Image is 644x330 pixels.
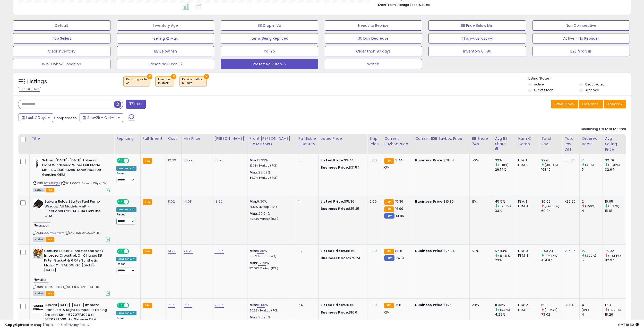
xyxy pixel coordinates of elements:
a: 9.30 [257,199,264,204]
div: Title [32,136,112,141]
b: Short Term Storage Fees: [378,3,418,7]
b: Business Price: [321,256,349,260]
span: 2025-10-9 18:50 GMT [618,322,639,327]
strong: Copyright [5,322,24,327]
small: (40%) [585,163,594,167]
span: ON [117,249,124,254]
p: 16.33% Markup (ROI) [250,205,292,209]
b: Business Price: [415,248,443,253]
small: (9.81%) [498,163,509,167]
div: 4 [582,209,603,213]
div: 17.3 [605,303,626,307]
div: 11.33% [495,303,516,307]
div: 229.51 [541,158,562,163]
span: OFF [128,249,136,254]
span: FBA [46,291,54,296]
button: Save View [551,100,578,108]
div: 414.87 [541,258,562,263]
b: Business Price: [415,158,443,163]
span: | SKU: 0607-Tribeca-Wiper-Set [61,181,108,185]
div: 28% [472,303,489,307]
small: (200%) [585,254,596,258]
a: 10.00 [257,302,265,308]
b: Max: [250,260,259,265]
div: Clear All Filters [18,87,41,92]
button: Win Buybox Condition [13,59,110,69]
span: All listings currently available for purchase on Amazon [33,237,45,242]
div: 1140.23 [541,249,562,253]
button: Preset: No Purch. 6 [221,59,318,69]
button: Watch [325,59,422,69]
a: 74.79 [184,248,193,254]
b: Business Price: [415,199,443,204]
div: 82.97 [605,258,626,263]
small: (0%) [582,308,589,312]
label: Archived [585,88,599,92]
button: Filters [126,100,146,109]
label: Active [534,82,544,86]
small: FBA [384,199,394,205]
p: 20.85% Markup (ROI) [250,309,292,312]
span: $40.68 [419,2,430,7]
div: 32.64 [605,167,626,172]
div: 69.18 [541,303,562,307]
div: Amazon AI * [116,166,136,171]
div: % [250,261,292,270]
div: % [250,158,292,168]
div: 76.02 [605,249,626,253]
div: Current B2B Buybox Price [415,136,467,141]
span: | SKU: 82501AE03A-FBA [65,231,101,235]
div: 2 [582,199,603,204]
span: OFF [128,200,136,204]
label: Out of Stock [534,88,553,92]
small: (0.27%) [608,204,619,208]
div: 4.29% [495,312,516,317]
b: Business Price: [321,206,349,211]
p: 69.83% Markup (ROI) [250,217,292,221]
span: Last 7 Days [26,115,47,120]
div: $16.60 [321,303,363,307]
a: 38.96 [214,158,224,163]
button: Selling @ Max [117,33,214,44]
div: 82 [298,249,314,253]
span: Compared to: [54,116,78,120]
span: Repricing state : [126,77,147,85]
div: 15 [298,158,314,163]
span: 14.85 [396,213,404,218]
div: Fulfillment [143,136,164,141]
div: 0.00 [370,199,378,204]
button: BB Below Min [117,46,214,56]
button: Inventory Age [117,20,214,31]
div: Preset: [116,213,136,224]
div: 32% [495,158,516,163]
div: 7 [582,158,603,163]
a: 51.77 [168,248,176,254]
div: 11% [472,199,489,204]
b: Min: [250,199,257,204]
div: 73.02 [541,312,562,317]
div: in stock [158,81,171,85]
div: $15.35 [321,206,363,211]
div: Num of Comp. [518,136,537,147]
div: 163.19 [541,167,562,172]
span: OFF [128,159,136,163]
small: FBA [143,249,152,254]
button: Inventory 61-90 [428,46,526,56]
div: 32.79 [605,158,626,163]
div: 4 [582,312,603,317]
b: Subaru [DATE]-[DATE] Tribeca Front Windshield Wiper Full Blade Set - SOA591U326R, SOA591U320R - G... [42,158,105,178]
b: Listed Price: [321,199,344,204]
small: FBA [143,303,152,308]
b: Business Price: [321,165,349,170]
small: FBA [384,249,394,254]
div: 5 [582,258,603,263]
div: $15.35 [415,199,466,204]
div: 15 [582,249,603,253]
span: 74.51 [396,256,404,260]
b: Listed Price: [321,302,344,307]
button: Preset: No Purch. 12 [117,59,214,69]
small: FBA [143,158,152,164]
a: 17.78 [258,260,266,266]
a: B07F4TBQF7 [44,181,60,186]
span: watch [33,277,49,283]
